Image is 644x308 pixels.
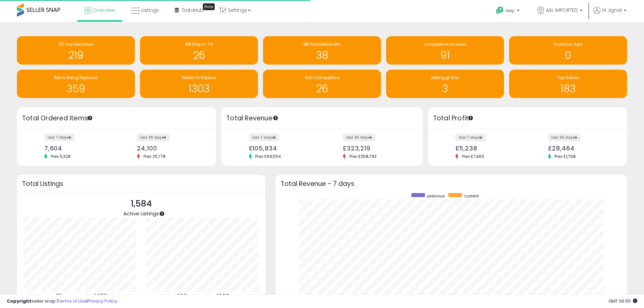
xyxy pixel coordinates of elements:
h1: 26 [143,50,255,61]
div: Tooltip anchor [159,211,165,217]
span: Top Sellers [557,75,579,80]
span: Selling @ Max [431,75,459,80]
h3: Total Ordered Items [22,114,211,123]
span: BB Drop in 7d [186,41,213,47]
span: Non Competitive [305,75,339,80]
label: last 30 days [137,134,170,141]
strong: Copyright [7,298,31,304]
div: £105,834 [249,145,317,152]
span: previous [427,193,445,199]
a: Top Sellers 183 [509,70,627,98]
b: 1473 [94,292,107,300]
div: Tooltip anchor [272,115,279,121]
b: 496 [176,292,187,300]
span: DataHub [182,7,204,14]
b: 111 [56,292,62,300]
h1: 0 [512,50,624,61]
a: competitive no sales 91 [386,36,504,65]
span: Prev: £7,663 [458,153,487,159]
h3: Total Listings [22,181,260,186]
span: 30 Day Decrease [59,41,93,47]
span: current [464,193,479,199]
i: Get Help [496,6,504,15]
h1: 219 [20,50,132,61]
h1: 38 [266,50,378,61]
span: Needs to Reprice [182,75,216,80]
span: Inventory Age [554,41,582,47]
span: BB Price Below Min [304,41,341,47]
h1: 91 [389,50,501,61]
a: BB Drop in 7d 26 [140,36,258,65]
span: Active Listings [123,210,159,217]
span: Listings [141,7,159,14]
span: Hi Jignal [602,7,622,14]
span: ASL IMPORTED [546,7,578,14]
span: competitive no sales [424,41,467,47]
p: 1,584 [123,197,159,210]
div: 24,100 [137,145,204,152]
span: Prev: £1,768 [551,153,579,159]
h1: 183 [512,83,624,94]
span: Items Being Repriced [54,75,98,80]
h3: Total Profit [433,114,622,123]
span: Prev: 25,778 [140,153,169,159]
a: Hi Jignal [593,7,626,22]
span: Overview [93,7,115,14]
h3: Total Revenue - 7 days [281,181,622,186]
a: Needs to Reprice 1303 [140,70,258,98]
label: last 30 days [548,134,581,141]
h1: 26 [266,83,378,94]
h1: 1303 [143,83,255,94]
div: £28,464 [548,145,615,152]
span: Prev: 5,328 [47,153,74,159]
b: 1088 [217,292,230,300]
a: Non Competitive 26 [263,70,381,98]
label: last 7 days [455,134,486,141]
a: Terms of Use [58,298,87,304]
h1: 3 [389,83,501,94]
div: £5,238 [455,145,523,152]
span: Prev: £69,554 [252,153,284,159]
div: 7,604 [44,145,112,152]
a: Privacy Policy [88,298,117,304]
a: BB Price Below Min 38 [263,36,381,65]
a: Selling @ Max 3 [386,70,504,98]
span: Prev: £358,793 [346,153,380,159]
span: 2025-09-12 06:55 GMT [609,298,637,304]
a: Help [491,1,526,22]
div: £323,219 [343,145,411,152]
div: Tooltip anchor [203,3,215,10]
label: last 7 days [44,134,75,141]
h3: Total Revenue [226,114,418,123]
a: 30 Day Decrease 219 [17,36,135,65]
a: Inventory Age 0 [509,36,627,65]
label: last 30 days [343,134,376,141]
span: Help [506,8,515,14]
div: Tooltip anchor [468,115,474,121]
label: last 7 days [249,134,279,141]
div: seller snap | | [7,298,117,305]
h1: 359 [20,83,132,94]
a: Items Being Repriced 359 [17,70,135,98]
div: Tooltip anchor [87,115,93,121]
